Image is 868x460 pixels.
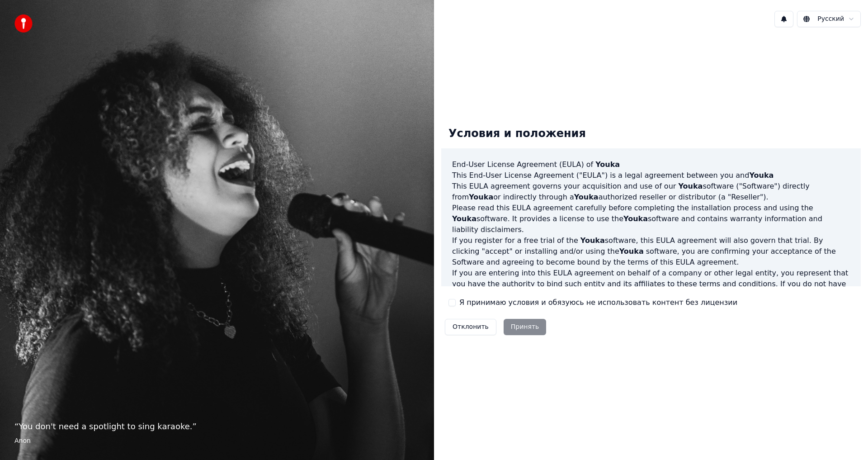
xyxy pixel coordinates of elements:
[459,297,737,308] label: Я принимаю условия и обязуюсь не использовать контент без лицензии
[580,236,605,245] span: Youka
[14,420,420,433] p: “ You don't need a spotlight to sing karaoke. ”
[623,214,648,223] span: Youka
[14,436,420,446] footer: Anon
[452,268,850,311] p: If you are entering into this EULA agreement on behalf of a company or other legal entity, you re...
[452,214,476,223] span: Youka
[14,14,33,33] img: youka
[452,203,850,235] p: Please read this EULA agreement carefully before completing the installation process and using th...
[452,159,850,170] h3: End-User License Agreement (EULA) of
[619,247,644,256] span: Youka
[574,193,599,201] span: Youka
[595,160,620,169] span: Youka
[445,319,496,335] button: Отклонить
[469,193,493,201] span: Youka
[441,119,593,148] div: Условия и положения
[452,170,850,181] p: This End-User License Agreement ("EULA") is a legal agreement between you and
[452,235,850,268] p: If you register for a free trial of the software, this EULA agreement will also govern that trial...
[452,181,850,203] p: This EULA agreement governs your acquisition and use of our software ("Software") directly from o...
[678,182,703,190] span: Youka
[749,171,774,180] span: Youka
